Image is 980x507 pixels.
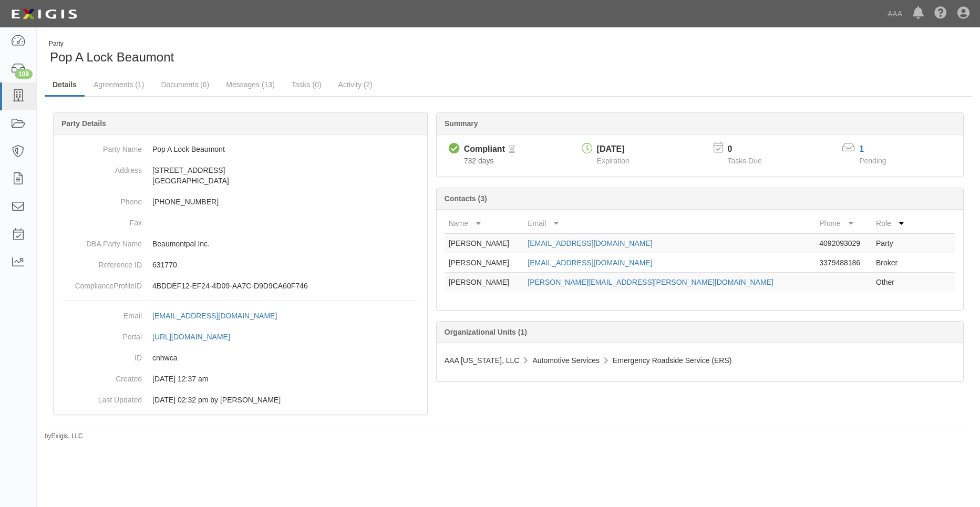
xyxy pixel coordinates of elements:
[58,389,423,410] dd: 11/26/2024 02:32 pm by Benjamin Tully
[61,119,106,128] b: Party Details
[445,194,487,203] b: Contacts (3)
[152,311,277,321] div: [EMAIL_ADDRESS][DOMAIN_NAME]
[445,356,520,365] span: AAA [US_STATE], LLC
[58,368,423,389] dd: 03/10/2023 12:37 am
[882,3,907,24] a: AAA
[152,260,423,270] p: 631770
[152,333,242,341] a: [URL][DOMAIN_NAME]
[597,157,630,165] span: Expiration
[58,160,142,175] dt: Address
[815,233,872,253] td: 4092093029
[859,157,886,165] span: Pending
[727,157,761,165] span: Tasks Due
[45,432,83,441] small: by
[815,214,872,233] th: Phone
[445,214,524,233] th: Name
[51,432,83,440] a: Exigis, LLC
[58,191,423,212] dd: [PHONE_NUMBER]
[58,254,142,270] dt: Reference ID
[152,312,288,320] a: [EMAIL_ADDRESS][DOMAIN_NAME]
[58,212,142,228] dt: Fax
[58,305,142,321] dt: Email
[58,275,142,291] dt: ComplianceProfileID
[528,278,773,286] a: [PERSON_NAME][EMAIL_ADDRESS][PERSON_NAME][DOMAIN_NAME]
[509,146,515,153] i: Pending Review
[45,74,85,97] a: Details
[58,347,423,368] dd: cnhwca
[532,356,600,365] span: Automotive Services
[50,50,174,64] span: Pop A Lock Beaumont
[58,191,142,207] dt: Phone
[218,74,283,95] a: Messages (13)
[872,273,913,292] td: Other
[464,157,494,165] span: Since 09/11/2023
[613,356,731,365] span: Emergency Roadside Service (ERS)
[815,253,872,273] td: 3379488186
[528,239,652,247] a: [EMAIL_ADDRESS][DOMAIN_NAME]
[445,233,524,253] td: [PERSON_NAME]
[58,389,142,405] dt: Last Updated
[464,143,505,156] div: Compliant
[528,258,652,267] a: [EMAIL_ADDRESS][DOMAIN_NAME]
[45,39,501,66] div: Pop A Lock Beaumont
[445,119,478,128] b: Summary
[153,74,217,95] a: Documents (6)
[934,7,947,20] i: Help Center - Complianz
[15,69,33,79] div: 109
[872,253,913,273] td: Broker
[58,233,142,249] dt: DBA Party Name
[445,253,524,273] td: [PERSON_NAME]
[331,74,380,95] a: Activity (2)
[58,368,142,384] dt: Created
[872,214,913,233] th: Role
[449,143,460,154] i: Compliant
[597,143,630,156] div: [DATE]
[58,347,142,363] dt: ID
[49,39,174,48] div: Party
[58,139,142,154] dt: Party Name
[58,160,423,191] dd: [STREET_ADDRESS] [GEOGRAPHIC_DATA]
[859,144,864,153] a: 1
[523,214,815,233] th: Email
[445,273,524,292] td: [PERSON_NAME]
[445,328,527,336] b: Organizational Units (1)
[152,281,423,291] p: 4BDDEF12-EF24-4D09-AA7C-D9D9CA60F746
[152,239,423,249] p: Beaumontpal Inc.
[8,5,80,24] img: logo-5460c22ac91f19d4615b14bd174203de0afe785f0fc80cf4dbbc73dc1793850b.png
[86,74,152,95] a: Agreements (1)
[58,139,423,160] dd: Pop A Lock Beaumont
[58,326,142,342] dt: Portal
[727,143,775,156] p: 0
[284,74,329,95] a: Tasks (0)
[872,233,913,253] td: Party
